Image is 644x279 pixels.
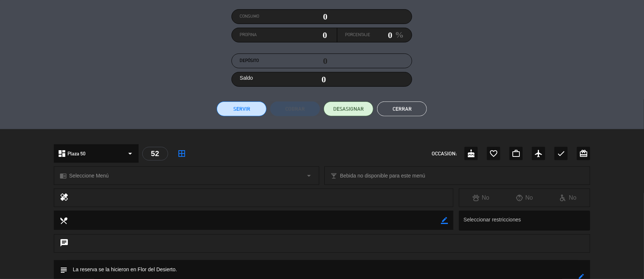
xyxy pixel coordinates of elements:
i: subject [59,266,67,274]
span: DESASIGNAR [333,105,364,113]
div: No [459,193,503,203]
div: No [546,193,590,203]
i: airplanemode_active [534,149,543,158]
i: check [557,149,565,158]
i: local_bar [330,172,337,179]
button: Servir [217,101,267,116]
label: Saldo [240,74,253,82]
button: Cerrar [377,101,427,116]
label: Propina [240,31,283,39]
span: Seleccione Menú [69,172,109,180]
i: border_all [178,149,187,158]
span: Bebida no disponible para este menú [340,172,425,180]
input: 0 [283,11,327,22]
button: Cobrar [270,101,320,116]
button: DESASIGNAR [324,101,373,116]
i: arrow_drop_down [126,149,135,158]
input: 0 [370,30,392,41]
div: 52 [142,147,168,161]
label: Depósito [240,57,283,65]
i: healing [60,193,69,203]
label: Consumo [240,13,283,20]
span: OCCASION: [432,149,457,158]
i: work_outline [512,149,521,158]
em: % [392,28,404,42]
input: 0 [283,30,327,41]
i: cake [467,149,476,158]
i: favorite_border [489,149,498,158]
i: border_color [441,217,448,224]
i: card_giftcard [579,149,588,158]
i: chat [60,238,69,249]
label: Porcentaje [345,31,370,39]
i: arrow_drop_down [304,171,313,180]
span: Plaza 50 [67,149,86,158]
div: No [503,193,546,203]
i: chrome_reader_mode [60,172,67,179]
i: dashboard [58,149,66,158]
i: local_dining [59,216,67,224]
